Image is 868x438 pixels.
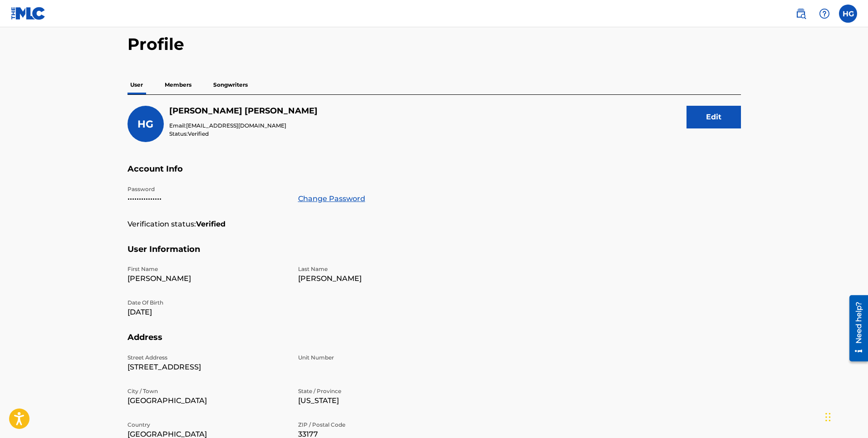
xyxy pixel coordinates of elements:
h5: Henry Gomez [169,106,318,116]
img: help [819,8,830,19]
p: First Name [128,265,287,273]
p: [PERSON_NAME] [128,273,287,284]
img: search [795,8,806,19]
p: Songwriters [211,75,250,94]
p: Street Address [128,354,287,362]
h5: User Information [128,244,741,266]
span: HG [137,118,153,130]
p: City / Town [128,387,287,395]
iframe: Resource Center [843,292,868,365]
p: Last Name [298,265,458,273]
h2: Profile [128,34,741,54]
h5: Account Info [128,164,741,185]
p: Password [128,185,287,193]
p: Verification status: [128,219,196,230]
a: Change Password [298,193,365,204]
p: [STREET_ADDRESS] [128,362,287,373]
strong: Verified [196,219,226,230]
p: [US_STATE] [298,395,458,406]
p: Members [162,75,194,94]
iframe: Chat Widget [823,394,868,438]
p: [PERSON_NAME] [298,273,458,284]
p: Unit Number [298,354,458,362]
p: Country [128,421,287,429]
button: Edit [687,106,741,128]
p: Status: [169,130,318,138]
span: Verified [188,130,209,137]
div: Drag [825,404,831,431]
div: Help [815,5,834,23]
img: MLC Logo [11,7,46,20]
p: State / Province [298,387,458,395]
p: Date Of Birth [128,299,287,307]
h5: Address [128,332,741,354]
p: User [128,75,146,94]
p: [GEOGRAPHIC_DATA] [128,395,287,406]
p: ••••••••••••••• [128,193,287,204]
p: ZIP / Postal Code [298,421,458,429]
span: [EMAIL_ADDRESS][DOMAIN_NAME] [186,122,286,129]
p: Email: [169,122,318,130]
p: [DATE] [128,307,287,318]
div: User Menu [839,5,857,23]
a: Public Search [792,5,810,23]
